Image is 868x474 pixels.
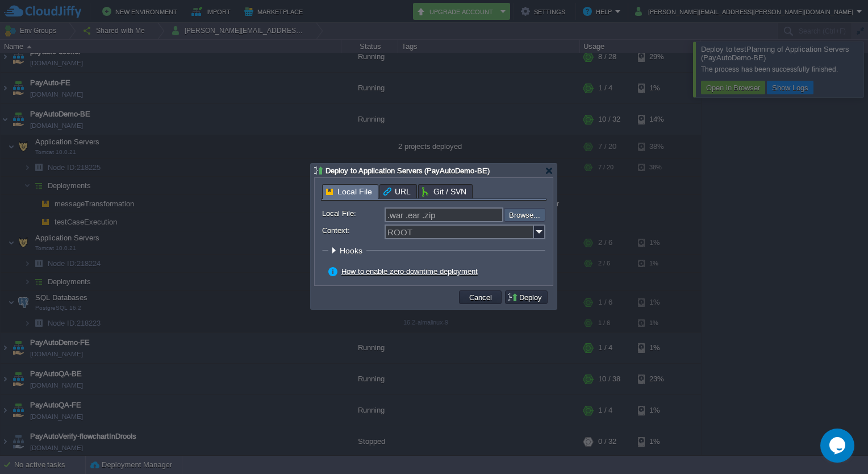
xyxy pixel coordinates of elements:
[466,292,495,302] button: Cancel
[340,246,365,255] span: Hooks
[341,267,478,276] a: How to enable zero-downtime deployment
[820,429,857,463] iframe: chat widget
[383,185,411,198] span: URL
[326,185,372,199] span: Local File
[325,167,490,175] span: Deploy to Application Servers (PayAutoDemo-BE)
[322,207,383,219] label: Local File:
[507,292,545,302] button: Deploy
[422,185,466,198] span: Git / SVN
[322,224,383,236] label: Context:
